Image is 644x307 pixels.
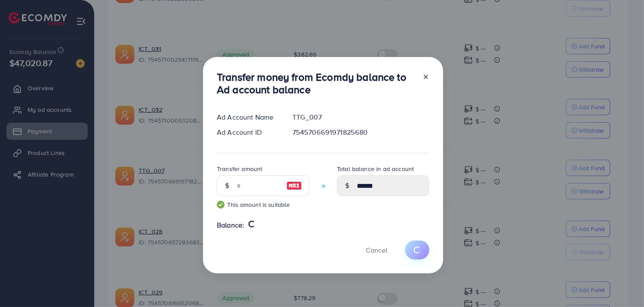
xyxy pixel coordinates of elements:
span: Balance: [217,220,244,230]
div: 7545706691971825680 [286,127,436,137]
div: Ad Account Name [210,112,286,122]
button: Cancel [355,241,398,259]
img: guide [217,201,225,209]
label: Total balance in ad account [337,165,414,173]
small: This amount is suitable [217,200,309,209]
label: Transfer amount [217,165,262,173]
h3: Transfer money from Ecomdy balance to Ad account balance [217,71,416,96]
div: Ad Account ID [210,127,286,137]
div: TTG_007 [286,112,436,122]
span: Cancel [366,245,387,255]
iframe: Chat [607,268,638,301]
img: image [286,180,302,191]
